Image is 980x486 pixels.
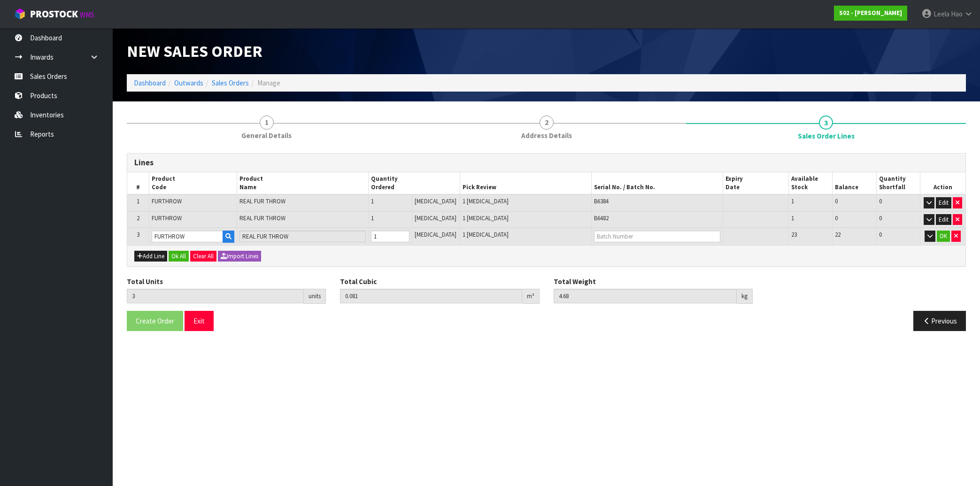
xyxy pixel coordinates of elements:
[137,197,139,205] span: 1
[521,131,572,140] span: Address Details
[137,214,139,222] span: 2
[791,197,794,205] span: 1
[415,231,456,239] span: [MEDICAL_DATA]
[835,231,841,239] span: 22
[788,172,832,195] th: Available Stock
[127,146,966,339] span: Sales Order Lines
[937,231,950,242] button: OK
[127,289,304,303] input: Total Units
[460,172,592,195] th: Pick Review
[239,231,366,242] input: Name
[594,214,609,222] span: B6482
[791,214,794,222] span: 1
[136,316,174,325] span: Create Order
[212,78,249,87] a: Sales Orders
[463,231,509,239] span: 1 [MEDICAL_DATA]
[415,214,456,222] span: [MEDICAL_DATA]
[190,251,216,262] button: Clear All
[839,9,902,17] strong: S02 - [PERSON_NAME]
[237,172,368,195] th: Product Name
[134,158,958,167] h3: Lines
[152,197,182,205] span: FURTHROW
[594,231,720,242] input: Batch Number
[174,78,203,87] a: Outwards
[134,78,166,87] a: Dashboard
[951,9,963,18] span: Hao
[594,197,609,205] span: B6384
[833,172,876,195] th: Balance
[239,197,286,205] span: REAL FUR THROW
[835,197,838,205] span: 0
[920,172,965,195] th: Action
[304,289,326,304] div: units
[152,231,223,242] input: Code
[936,214,951,225] button: Edit
[723,172,788,195] th: Expiry Date
[879,197,882,205] span: 0
[134,251,167,262] button: Add Line
[913,311,966,331] button: Previous
[791,231,797,239] span: 23
[934,9,949,18] span: Leela
[936,197,951,208] button: Edit
[554,289,737,303] input: Total Weight
[137,231,139,239] span: 3
[737,289,753,304] div: kg
[185,311,214,331] button: Exit
[554,277,596,286] label: Total Weight
[522,289,540,304] div: m³
[371,197,374,205] span: 1
[127,172,149,195] th: #
[239,214,286,222] span: REAL FUR THROW
[879,231,882,239] span: 0
[463,214,509,222] span: 1 [MEDICAL_DATA]
[371,214,374,222] span: 1
[152,214,182,222] span: FURTHROW
[463,197,509,205] span: 1 [MEDICAL_DATA]
[835,214,838,222] span: 0
[879,214,882,222] span: 0
[257,78,280,87] span: Manage
[340,277,377,286] label: Total Cubic
[368,172,460,195] th: Quantity Ordered
[80,10,94,19] small: WMS
[340,289,522,303] input: Total Cubic
[592,172,723,195] th: Serial No. / Batch No.
[149,172,237,195] th: Product Code
[169,251,189,262] button: Ok All
[819,116,833,130] span: 3
[14,8,26,20] img: cube-alt.png
[127,311,183,331] button: Create Order
[218,251,261,262] button: Import Lines
[127,41,262,61] span: New Sales Order
[371,231,409,242] input: Qty Ordered
[241,131,292,140] span: General Details
[260,116,274,130] span: 1
[415,197,456,205] span: [MEDICAL_DATA]
[876,172,920,195] th: Quantity Shortfall
[127,277,163,286] label: Total Units
[540,116,554,130] span: 2
[798,131,855,141] span: Sales Order Lines
[30,8,78,20] span: ProStock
